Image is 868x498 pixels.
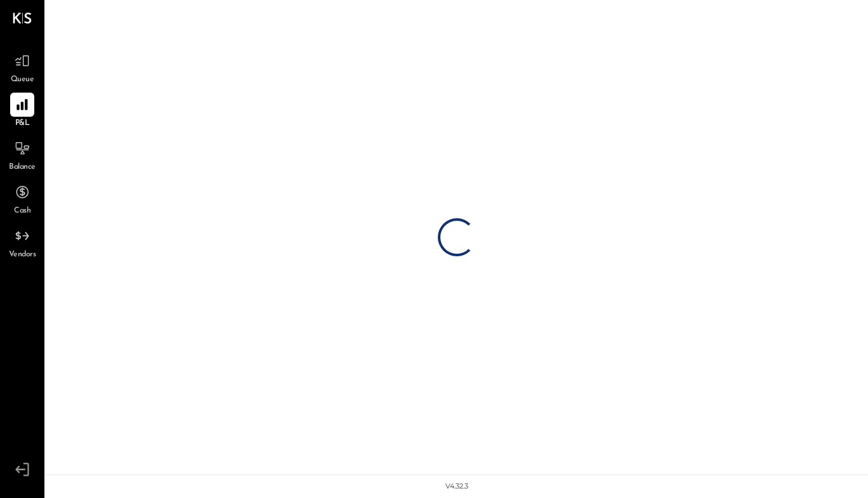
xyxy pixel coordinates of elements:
[9,249,36,261] span: Vendors
[1,180,44,217] a: Cash
[1,49,44,86] a: Queue
[11,74,34,86] span: Queue
[1,136,44,173] a: Balance
[9,162,36,173] span: Balance
[15,118,30,129] span: P&L
[1,93,44,129] a: P&L
[1,224,44,261] a: Vendors
[14,206,30,217] span: Cash
[445,482,468,492] div: v 4.32.3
